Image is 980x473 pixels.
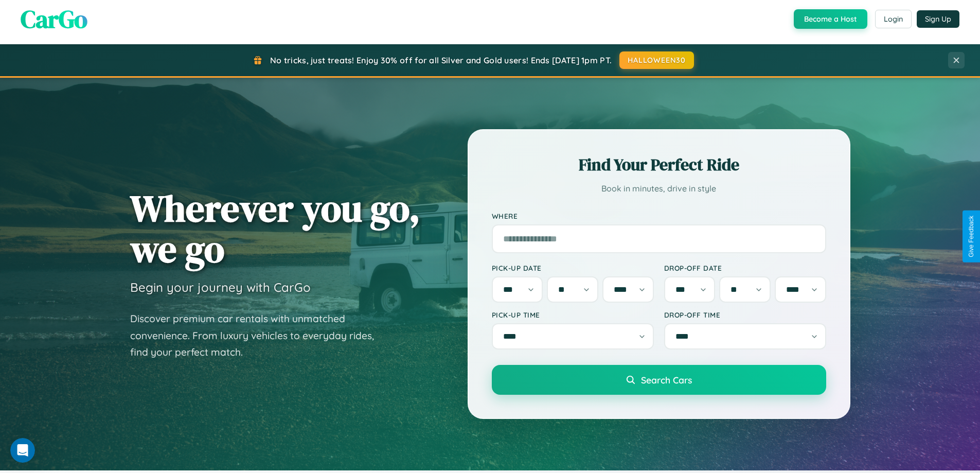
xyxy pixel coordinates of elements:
button: Login [875,10,912,28]
h3: Begin your journey with CarGo [130,279,311,295]
span: Search Cars [641,374,692,386]
h2: Find Your Perfect Ride [492,153,826,176]
div: Give Feedback [968,216,975,257]
button: Search Cars [492,365,826,395]
span: CarGo [21,2,87,36]
button: HALLOWEEN30 [619,51,694,69]
p: Discover premium car rentals with unmatched convenience. From luxury vehicles to everyday rides, ... [130,310,387,361]
label: Pick-up Date [492,264,654,272]
label: Where [492,212,826,220]
button: Become a Host [794,9,867,29]
label: Drop-off Date [664,264,826,272]
label: Drop-off Time [664,310,826,319]
h1: Wherever you go, we go [130,188,420,269]
span: No tricks, just treats! Enjoy 30% off for all Silver and Gold users! Ends [DATE] 1pm PT. [270,55,612,65]
p: Book in minutes, drive in style [492,181,826,196]
iframe: Intercom live chat [10,438,35,463]
label: Pick-up Time [492,310,654,319]
button: Sign Up [917,10,959,28]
